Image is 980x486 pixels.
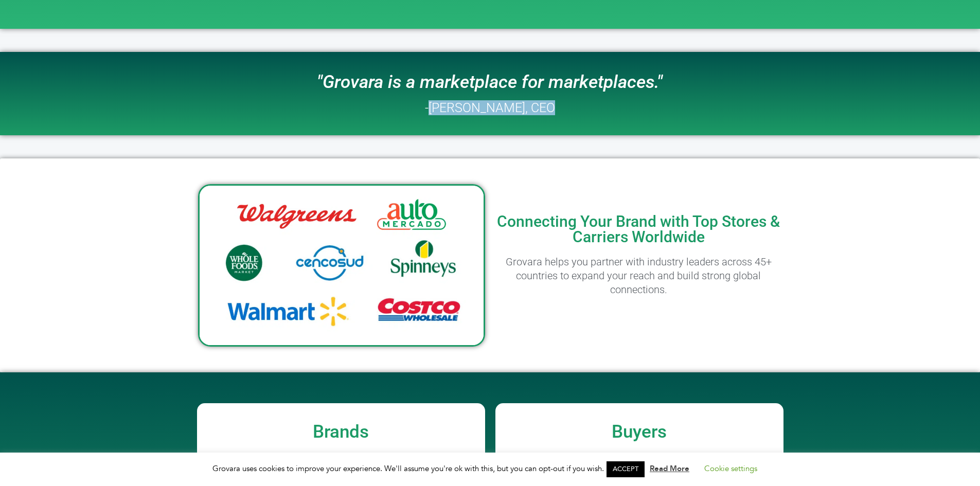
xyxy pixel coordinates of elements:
span: Grovara uses cookies to improve your experience. We'll assume you're ok with this, but you can op... [212,463,768,474]
h2: Buyers [501,423,778,441]
a: Read More [650,463,689,474]
h2: Connecting Your Brand with Top Stores & Carriers Worldwide [495,214,782,245]
h2: Grovara helps you partner with industry leaders across 45+ countries to expand your reach and bui... [495,255,782,297]
i: "Grovara is a marketplace for marketplaces." [317,71,663,93]
a: Cookie settings [704,463,757,474]
h2: Brands [202,423,480,441]
h2: -[PERSON_NAME], CEO [425,101,555,114]
a: ACCEPT [607,461,645,477]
